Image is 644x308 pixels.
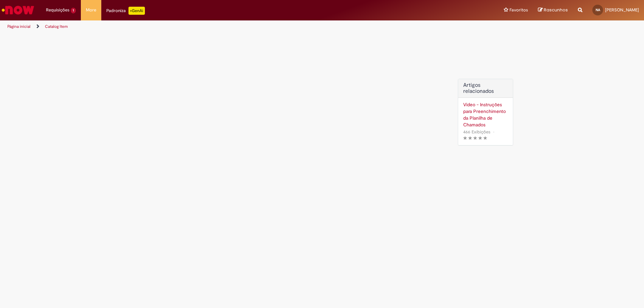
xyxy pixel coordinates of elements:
span: Favoritos [509,7,528,13]
span: 1 [71,8,76,13]
a: Página inicial [7,24,31,29]
span: • [492,127,496,136]
a: Catalog Item [45,24,68,29]
a: Rascunhos [538,7,568,13]
span: 466 Exibições [463,129,490,135]
a: Video - Instruções para Preenchimento da Planilha de Chamados [463,101,508,128]
div: Padroniza [106,7,145,15]
span: NA [596,8,600,12]
span: More [86,7,96,13]
span: Rascunhos [544,7,568,13]
h3: Artigos relacionados [463,82,508,94]
p: +GenAi [128,7,145,15]
span: Requisições [46,7,69,13]
ul: Trilhas de página [5,20,424,33]
span: [PERSON_NAME] [605,7,639,13]
img: ServiceNow [1,3,35,17]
